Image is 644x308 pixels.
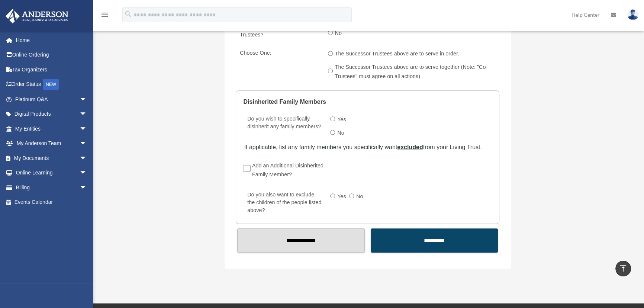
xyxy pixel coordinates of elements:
label: No [333,28,345,39]
span: arrow_drop_down [80,107,94,122]
label: Yes [335,114,349,126]
span: arrow_drop_down [80,166,94,181]
a: Tax Organizers [5,62,98,77]
img: User Pic [627,9,638,20]
a: My Entitiesarrow_drop_down [5,121,98,136]
a: Order StatusNEW [5,77,98,92]
span: arrow_drop_down [80,151,94,166]
label: Do you wish to specifically disinherit any family members? [244,114,324,140]
i: vertical_align_top [619,264,628,273]
a: Home [5,33,98,48]
a: menu [100,13,109,19]
span: arrow_drop_down [80,92,94,107]
i: menu [100,10,109,19]
i: search [124,10,132,18]
div: If applicable, list any family members you specifically want from your Living Trust. [244,142,491,153]
div: NEW [43,79,59,90]
a: Online Ordering [5,48,98,62]
label: The Successor Trustees above are to serve together (Note: "Co-Trustees" must agree on all actions) [333,61,503,82]
label: No [335,127,347,139]
a: Platinum Q&Aarrow_drop_down [5,92,98,107]
label: Choose One: [236,48,322,84]
legend: Disinherited Family Members [243,91,492,113]
label: Add an Additional Disinherited Family Member? [250,160,330,181]
u: excluded [397,144,423,150]
span: arrow_drop_down [80,180,94,195]
a: Digital Productsarrow_drop_down [5,107,98,122]
a: vertical_align_top [615,261,631,276]
span: arrow_drop_down [80,121,94,137]
a: My Anderson Teamarrow_drop_down [5,136,98,151]
a: My Documentsarrow_drop_down [5,151,98,166]
a: Online Learningarrow_drop_down [5,166,98,180]
label: Do you also want to exclude the children of the people listed above? [244,190,324,216]
span: arrow_drop_down [80,136,94,151]
a: Billingarrow_drop_down [5,180,98,195]
label: The Successor Trustees above are to serve in order. [333,48,463,60]
label: Yes [335,191,349,203]
img: Anderson Advisors Platinum Portal [3,9,71,23]
label: No [354,191,366,203]
a: Events Calendar [5,195,98,210]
